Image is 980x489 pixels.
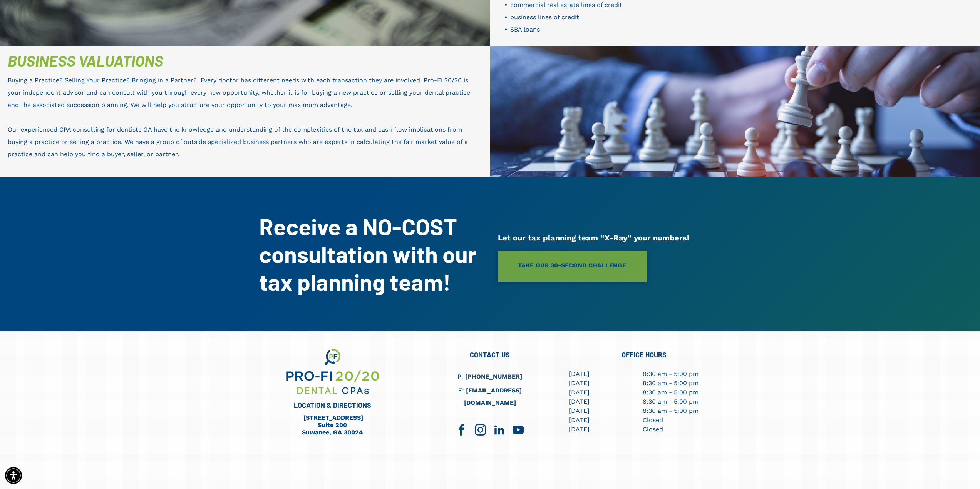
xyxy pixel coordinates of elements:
[498,233,689,242] span: Let our tax planning team “X-Ray” your numbers!
[643,370,699,377] span: 8:30 am - 5:00 pm
[569,426,590,433] span: [DATE]
[643,379,699,387] span: 8:30 am - 5:00 pm
[622,350,667,359] span: OFFICE HOURS
[8,77,470,108] span: Buying a Practice? Selling Your Practice? Bringing in a Partner? Every doctor has different needs...
[472,422,489,441] a: instagram
[8,126,468,158] span: Our experienced CPA consulting for dentists GA have the knowledge and understanding of the comple...
[464,387,522,406] a: [EMAIL_ADDRESS][DOMAIN_NAME]
[643,407,699,414] span: 8:30 am - 5:00 pm
[491,422,508,441] a: linkedin
[318,421,347,429] a: Suite 200
[643,426,663,433] span: Closed
[457,373,463,380] span: P:
[643,398,699,405] span: 8:30 am - 5:00 pm
[569,416,590,424] span: [DATE]
[285,347,380,396] img: We are your dental business support consultants
[510,1,622,8] span: commercial real estate lines of credit
[470,350,510,359] span: CONTACT US
[5,467,22,484] div: Accessibility Menu
[453,422,470,441] a: facebook
[569,389,590,396] span: [DATE]
[569,407,590,414] span: [DATE]
[465,373,522,380] a: [PHONE_NUMBER]
[302,429,363,436] a: Suwanee, GA 30024
[510,422,527,441] a: youtube
[510,26,540,33] span: SBA loans
[569,379,590,387] span: [DATE]
[8,51,163,70] i: BUSINESS VALUATIONS
[498,251,647,282] a: TAKE OUR 30-SECOND CHALLENGE
[643,416,663,424] span: Closed
[510,13,579,21] span: business lines of credit
[303,414,363,421] a: [STREET_ADDRESS]
[518,257,626,274] span: TAKE OUR 30-SECOND CHALLENGE
[294,401,371,409] span: LOCATION & DIRECTIONS
[569,398,590,405] span: [DATE]
[458,387,464,394] span: E:
[259,212,477,295] strong: Receive a NO-COST consultation with our tax planning team!
[643,389,699,396] span: 8:30 am - 5:00 pm
[569,370,590,377] span: [DATE]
